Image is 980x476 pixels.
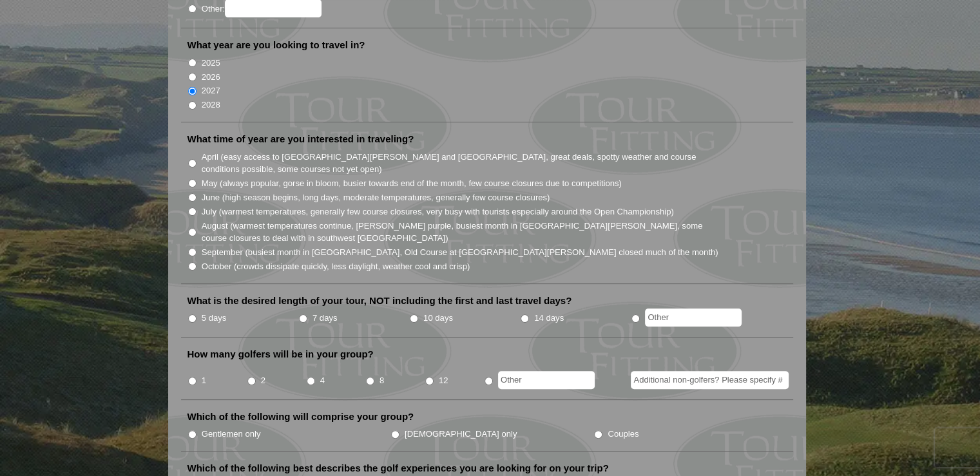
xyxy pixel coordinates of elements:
[202,428,261,441] label: Gentlemen only
[261,374,265,387] label: 2
[631,371,789,389] input: Additional non-golfers? Please specify #
[187,462,609,475] label: Which of the following best describes the golf experiences you are looking for on your trip?
[202,71,220,84] label: 2026
[202,260,470,273] label: October (crowds dissipate quickly, less daylight, weather cool and crisp)
[202,220,720,245] label: August (warmest temperatures continue, [PERSON_NAME] purple, busiest month in [GEOGRAPHIC_DATA][P...
[380,374,384,387] label: 8
[202,84,220,97] label: 2027
[498,371,595,389] input: Other
[202,99,220,111] label: 2028
[202,177,622,190] label: May (always popular, gorse in bloom, busier towards end of the month, few course closures due to ...
[423,312,453,325] label: 10 days
[187,410,414,423] label: Which of the following will comprise your group?
[202,151,720,176] label: April (easy access to [GEOGRAPHIC_DATA][PERSON_NAME] and [GEOGRAPHIC_DATA], great deals, spotty w...
[187,348,374,361] label: How many golfers will be in your group?
[202,246,718,259] label: September (busiest month in [GEOGRAPHIC_DATA], Old Course at [GEOGRAPHIC_DATA][PERSON_NAME] close...
[187,39,365,52] label: What year are you looking to travel in?
[187,133,414,146] label: What time of year are you interested in traveling?
[439,374,448,387] label: 12
[608,428,639,441] label: Couples
[202,205,674,218] label: July (warmest temperatures, generally few course closures, very busy with tourists especially aro...
[534,312,564,325] label: 14 days
[312,312,338,325] label: 7 days
[202,57,220,70] label: 2025
[202,374,206,387] label: 1
[187,294,572,307] label: What is the desired length of your tour, NOT including the first and last travel days?
[405,428,517,441] label: [DEMOGRAPHIC_DATA] only
[320,374,325,387] label: 4
[202,312,227,325] label: 5 days
[202,191,550,204] label: June (high season begins, long days, moderate temperatures, generally few course closures)
[645,309,742,327] input: Other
